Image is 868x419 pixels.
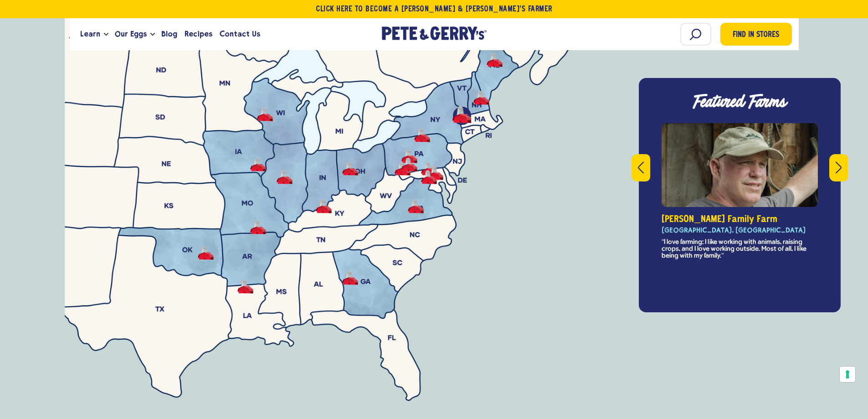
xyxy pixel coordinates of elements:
[414,128,430,142] button: -
[257,108,273,122] button: -
[198,246,214,260] button: -
[104,33,108,36] button: Open the dropdown menu for Learn
[161,28,177,40] span: Blog
[840,367,855,382] button: Your consent preferences for tracking technologies
[250,220,266,234] button: -
[632,154,650,181] button: Previous
[77,22,104,47] a: Learn
[408,199,424,213] button: -
[401,158,417,172] button: Zimmerman Family Farm - Union County, PA
[487,53,503,67] button: -
[216,22,264,47] a: Contact Us
[342,271,358,285] button: -
[395,162,411,176] button: Nolt Family Farm - Perry County, PA
[158,22,181,47] a: Blog
[720,23,792,46] a: Find in Stores
[250,158,266,172] button: -
[421,162,437,176] button: Bomgardner Family Farm - Lebanon County, PA
[401,149,417,163] button: Dersham Family Farm - Union County, PA
[316,199,332,213] button: -
[733,29,779,41] span: Find in Stores
[662,226,806,234] strong: [GEOGRAPHIC_DATA], [GEOGRAPHIC_DATA]
[342,162,358,176] button: -
[662,123,818,274] div: slide 6 of 8
[181,22,216,47] a: Recipes
[427,166,443,180] button: Breckbill Family Farm - Lancaster County, PA
[680,23,711,46] input: Search
[662,215,818,225] h4: [PERSON_NAME] Family Farm
[277,170,293,184] button: -
[454,108,470,122] button: Miller Family Farm - Caledonia County, VT
[80,28,100,40] span: Learn
[829,154,848,181] button: Next
[150,33,155,36] button: Open the dropdown menu for Our Eggs
[185,28,212,40] span: Recipes
[650,89,829,115] h3: Featured Farms
[650,123,829,301] div: Pete & Gerry's farm families carousel
[115,28,147,40] span: Our Eggs
[220,28,260,40] span: Contact Us
[237,279,253,294] button: -
[473,91,489,105] button: Giovagnoli Family Farm - Boscawen, NH
[421,170,437,184] button: Crouse Family Farm - Lebanon County, PA
[662,239,818,259] p: "I love farming; I like working with animals, raising crops, and I love working outside. Most of ...
[111,22,150,47] a: Our Eggs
